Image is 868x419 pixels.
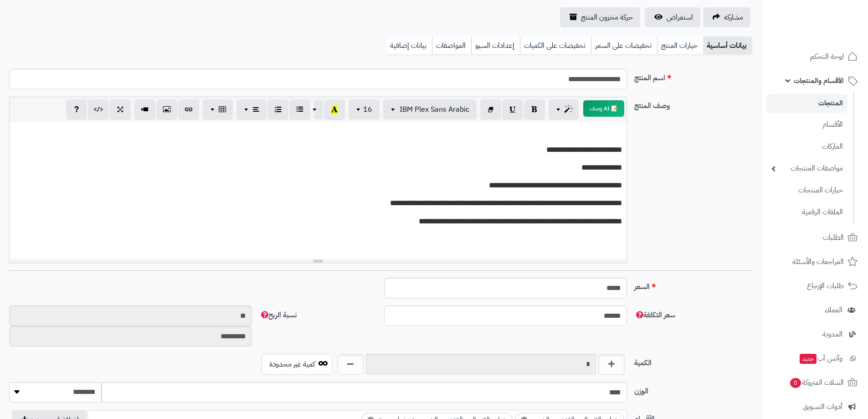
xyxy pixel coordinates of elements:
[631,382,755,397] label: الوزن
[825,304,842,316] span: العملاء
[767,372,863,393] a: السلات المتروكة0
[767,323,863,345] a: المدونة
[724,12,743,23] span: مشاركه
[259,310,297,321] span: نسبة الربح
[634,310,675,321] span: سعر التكلفة
[767,115,847,134] a: الأقسام
[631,97,755,111] label: وصف المنتج
[803,400,842,413] span: أدوات التسويق
[789,376,844,389] span: السلات المتروكة
[790,378,801,388] span: 0
[767,46,863,67] a: لوحة التحكم
[471,36,520,55] a: إعدادات السيو
[363,104,372,115] span: 16
[807,279,844,292] span: طلبات الإرجاع
[349,99,380,119] button: 16
[792,255,844,268] span: المراجعات والأسئلة
[767,202,847,222] a: الملفات الرقمية
[432,36,471,55] a: المواصفات
[386,36,432,55] a: بيانات إضافية
[794,74,844,87] span: الأقسام والمنتجات
[631,354,755,368] label: الكمية
[767,275,863,297] a: طلبات الإرجاع
[520,36,591,55] a: تخفيضات على الكميات
[581,12,633,23] span: حركة مخزون المنتج
[703,36,752,55] a: بيانات أساسية
[800,354,817,364] span: جديد
[591,36,657,55] a: تخفيضات على السعر
[767,159,847,178] a: مواصفات المنتجات
[631,69,755,83] label: اسم المنتج
[767,299,863,321] a: العملاء
[823,231,844,244] span: الطلبات
[767,251,863,273] a: المراجعات والأسئلة
[667,12,693,23] span: استعراض
[767,181,847,200] a: خيارات المنتجات
[767,227,863,248] a: الطلبات
[657,36,703,55] a: خيارات المنتج
[822,328,842,341] span: المدونة
[631,278,755,292] label: السعر
[560,7,640,27] a: حركة مخزون المنتج
[767,137,847,156] a: الماركات
[810,50,844,63] span: لوحة التحكم
[767,347,863,369] a: وآتس آبجديد
[767,396,863,418] a: أدوات التسويق
[400,104,469,115] span: IBM Plex Sans Arabic
[383,99,477,119] button: IBM Plex Sans Arabic
[806,7,859,26] img: logo-2.png
[767,94,847,113] a: المنتجات
[799,352,842,365] span: وآتس آب
[645,7,700,27] a: استعراض
[583,100,624,117] button: 📝 AI وصف
[703,7,750,27] a: مشاركه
